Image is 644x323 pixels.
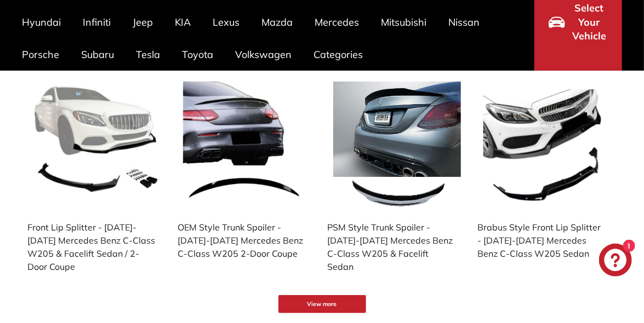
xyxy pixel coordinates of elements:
[304,6,370,38] a: Mercedes
[72,6,122,38] a: Infiniti
[11,38,70,71] a: Porsche
[224,38,303,71] a: Volkswagen
[122,6,164,38] a: Jeep
[164,6,202,38] a: KIA
[333,82,461,209] img: PSM Style Trunk Spoiler - 2015-2021 Mercedes Benz C-Class W205 & Facelift Sedan
[477,221,606,260] div: Brabus Style Front Lip Splitter - [DATE]-[DATE] Mercedes Benz C-Class W205 Sedan
[571,1,608,43] span: Select Your Vehicle
[596,244,635,279] inbox-online-store-chat: Shopify online store chat
[33,82,161,209] img: Front Lip Splitter - 2015-2021 Mercedes Benz C-Class W205 & Facelift Sedan / 2-Door Coupe
[183,82,311,209] img: OEM Style Trunk Spoiler - 2015-2021 Mercedes Benz C-Class W205 2-Door Coupe
[370,6,437,38] a: Mitsubishi
[178,76,317,271] a: OEM Style Trunk Spoiler - 2015-2021 Mercedes Benz C-Class W205 2-Door Coupe OEM Style Trunk Spoil...
[437,6,491,38] a: Nissan
[250,6,304,38] a: Mazda
[202,6,250,38] a: Lexus
[27,76,167,284] a: Front Lip Splitter - 2015-2021 Mercedes Benz C-Class W205 & Facelift Sedan / 2-Door Coupe Front L...
[125,38,171,71] a: Tesla
[278,295,366,313] button: View more
[483,82,611,209] img: Brabus Style Front Lip Splitter - 2015-2018 Mercedes Benz C-Class W205 Sedan
[178,221,306,260] div: OEM Style Trunk Spoiler - [DATE]-[DATE] Mercedes Benz C-Class W205 2-Door Coupe
[11,6,72,38] a: Hyundai
[328,76,467,284] a: PSM Style Trunk Spoiler - 2015-2021 Mercedes Benz C-Class W205 & Facelift Sedan PSM Style Trunk S...
[477,76,617,271] a: Brabus Style Front Lip Splitter - 2015-2018 Mercedes Benz C-Class W205 Sedan Brabus Style Front L...
[303,38,374,71] a: Categories
[70,38,125,71] a: Subaru
[328,221,456,273] div: PSM Style Trunk Spoiler - [DATE]-[DATE] Mercedes Benz C-Class W205 & Facelift Sedan
[27,221,156,273] div: Front Lip Splitter - [DATE]-[DATE] Mercedes Benz C-Class W205 & Facelift Sedan / 2-Door Coupe
[287,300,358,308] small: View more
[171,38,224,71] a: Toyota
